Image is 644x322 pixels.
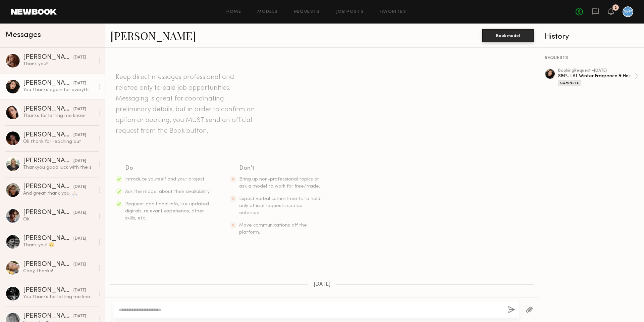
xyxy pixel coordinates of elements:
[239,197,324,215] span: Expect verbal commitments to hold - only official requests can be enforced.
[257,10,278,14] a: Models
[482,29,534,42] button: Book model
[545,56,639,61] div: REQUESTS
[23,184,73,190] div: [PERSON_NAME]
[5,31,41,39] span: Messages
[614,6,617,10] div: 2
[73,210,86,216] div: [DATE]
[23,158,73,164] div: [PERSON_NAME]
[23,209,73,216] div: [PERSON_NAME]
[73,184,86,190] div: [DATE]
[125,177,206,182] span: Introduce yourself and your project.
[73,158,86,164] div: [DATE]
[226,10,241,14] a: Home
[23,132,73,138] div: [PERSON_NAME]
[23,242,95,248] div: Thank you! 😊
[482,32,534,38] a: Book model
[380,10,406,14] a: Favorites
[23,268,95,274] div: Copy, thanks!
[239,177,320,189] span: Bring up non-professional topics or ask a model to work for free/trade.
[73,313,86,320] div: [DATE]
[23,138,95,145] div: Ok thank for reaching out
[545,33,639,41] div: History
[23,294,95,300] div: You: Thanks for letting me know! We are set for the 24th, so that's okay. Appreciate it and good ...
[125,190,210,194] span: Ask the model about their availability.
[23,287,73,294] div: [PERSON_NAME]
[23,61,95,67] div: Thank you!!
[73,106,86,113] div: [DATE]
[558,80,581,86] div: Complete
[23,54,73,61] div: [PERSON_NAME]
[23,80,73,87] div: [PERSON_NAME]
[23,313,73,320] div: [PERSON_NAME]
[73,54,86,61] div: [DATE]
[558,69,635,73] div: booking Request • [DATE]
[73,132,86,138] div: [DATE]
[23,216,95,223] div: Ok
[23,106,73,113] div: [PERSON_NAME]
[558,69,639,86] a: bookingRequest •[DATE]S&P- LAL Winter Fragrance & Holiday PhotoshootComplete
[110,28,196,43] a: [PERSON_NAME]
[116,72,257,136] header: Keep direct messages professional and related only to paid job opportunities. Messaging is great ...
[294,10,320,14] a: Requests
[125,202,209,220] span: Request additional info, like updated digitals, relevant experience, other skills, etc.
[23,235,73,242] div: [PERSON_NAME]
[336,10,364,14] a: Job Posts
[73,80,86,87] div: [DATE]
[125,164,211,173] div: Do
[239,164,325,173] div: Don’t
[73,236,86,242] div: [DATE]
[23,164,95,171] div: Thankyou good luck with the shoot the 24th !!
[314,282,331,287] span: [DATE]
[73,261,86,268] div: [DATE]
[23,261,73,268] div: [PERSON_NAME]
[239,223,307,235] span: Move communications off the platform.
[73,287,86,294] div: [DATE]
[23,87,95,93] div: You: Thanks again for everything!
[23,113,95,119] div: Thanks for letting me know
[558,73,635,79] div: S&P- LAL Winter Fragrance & Holiday Photoshoot
[23,190,95,197] div: And great thank you. 🙏🏻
